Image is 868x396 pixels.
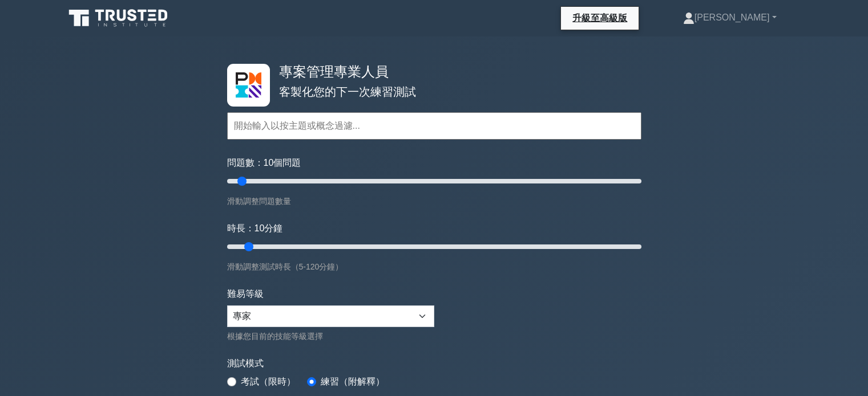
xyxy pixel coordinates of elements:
font: 時長： [227,223,255,233]
font: 難易等級 [227,289,264,299]
font: 練習（附解釋） [321,377,385,386]
font: 問題數： [227,158,264,168]
input: 開始輸入以按主題或概念過濾... [227,112,641,140]
font: 專案管理專業人員 [279,64,389,79]
font: 10 [255,223,265,233]
font: 滑動調整測試時長（5-120分鐘） [227,262,344,271]
a: [PERSON_NAME] [656,6,804,29]
font: 根據您目前的技能等級選擇 [227,332,323,341]
font: [PERSON_NAME] [695,13,770,22]
font: 問題 [282,158,301,168]
font: 測試模式 [227,358,264,368]
font: 考試（限時） [241,377,296,386]
a: 升級至高級版 [566,11,634,25]
font: 10個 [264,158,283,168]
font: 分鐘 [264,223,282,233]
font: 滑動調整問題數量 [227,197,291,206]
font: 升級至高級版 [572,13,627,23]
